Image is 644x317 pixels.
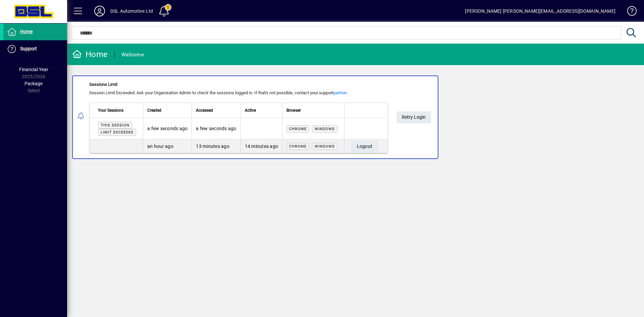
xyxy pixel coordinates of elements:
[20,29,33,34] span: Home
[143,118,192,139] td: a few seconds ago
[89,5,110,17] button: Profile
[121,49,144,60] div: Welcome
[147,107,161,114] span: Created
[143,139,192,153] td: an hour ago
[402,112,426,123] span: Retry Login
[192,139,240,153] td: 13 minutes ago
[110,6,153,16] div: DSL Automotive Ltd
[67,75,644,159] app-alert-notification-menu-item: Sessions Limit
[89,90,388,96] div: Session Limit Exceeded. Ask your Organisation Admin to check the sessions logged in. If that's no...
[196,107,213,114] span: Accessed
[24,81,43,86] span: Package
[315,144,335,149] span: Windows
[352,141,378,153] button: Logout
[245,107,256,114] span: Active
[286,107,301,114] span: Browser
[98,107,123,114] span: Your Sessions
[333,90,346,95] a: partner
[465,6,615,16] div: [PERSON_NAME] [PERSON_NAME][EMAIL_ADDRESS][DOMAIN_NAME]
[192,118,240,139] td: a few seconds ago
[89,81,388,88] div: Sessions Limit
[101,123,129,127] span: This session
[240,139,282,153] td: 14 minutes ago
[289,127,307,131] span: Chrome
[101,130,133,135] span: Limit exceeded
[19,67,48,72] span: Financial Year
[396,111,431,123] button: Retry Login
[357,141,373,152] span: Logout
[315,127,335,131] span: Windows
[289,144,307,149] span: Chrome
[20,46,37,51] span: Support
[3,41,67,57] a: Support
[72,49,108,60] div: Home
[622,1,636,23] a: Knowledge Base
